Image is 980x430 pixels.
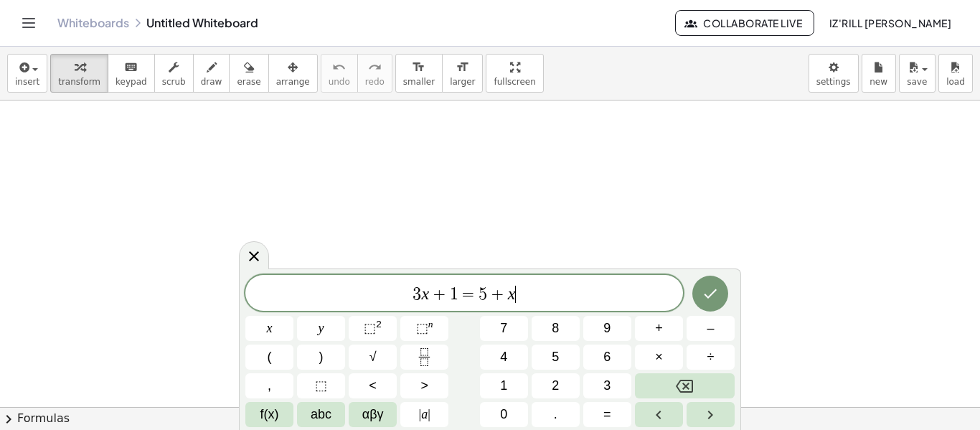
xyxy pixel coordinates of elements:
[532,316,580,341] button: 8
[907,77,927,87] span: save
[349,316,397,341] button: Squared
[500,319,507,338] span: 7
[480,345,528,370] button: 4
[315,376,327,396] span: ⬚
[116,77,147,87] span: keypad
[413,286,421,303] span: 3
[420,376,428,396] span: >
[268,54,318,93] button: arrange
[583,373,631,398] button: 3
[362,405,384,424] span: αβγ
[268,347,272,367] span: (
[321,54,358,93] button: undoundo
[938,54,973,93] button: load
[245,373,293,398] button: ,
[162,77,186,87] span: scrub
[480,402,528,427] button: 0
[17,11,40,34] button: Toggle navigation
[532,373,580,398] button: 2
[364,321,376,335] span: ⬚
[268,376,271,396] span: ,
[297,345,345,370] button: )
[297,316,345,341] button: y
[403,77,435,87] span: smaller
[297,373,345,398] button: Placeholder
[899,54,936,93] button: save
[319,319,324,338] span: y
[486,54,543,93] button: fullscreen
[311,405,331,424] span: abc
[707,319,714,338] span: –
[419,407,422,421] span: |
[508,284,516,303] var: x
[429,286,450,303] span: +
[487,286,508,303] span: +
[603,319,611,338] span: 9
[692,276,728,312] button: Done
[419,405,430,424] span: a
[687,345,735,370] button: Divide
[500,405,507,424] span: 0
[428,407,430,421] span: |
[267,319,273,338] span: x
[687,316,735,341] button: Minus
[400,402,448,427] button: Absolute value
[332,59,346,76] i: undo
[635,316,683,341] button: Plus
[583,316,631,341] button: 9
[400,316,448,341] button: Superscript
[450,286,458,303] span: 1
[421,284,429,303] var: x
[946,77,965,87] span: load
[369,347,377,367] span: √
[515,286,516,303] span: ​
[456,59,469,76] i: format_size
[193,54,230,93] button: draw
[276,77,310,87] span: arrange
[260,405,279,424] span: f(x)
[442,54,483,93] button: format_sizelarger
[583,402,631,427] button: Equals
[458,286,479,303] span: =
[237,77,260,87] span: erase
[635,373,735,398] button: Backspace
[297,402,345,427] button: Alphabet
[245,402,293,427] button: Functions
[7,54,47,93] button: insert
[532,402,580,427] button: .
[816,77,851,87] span: settings
[368,59,382,76] i: redo
[655,347,663,367] span: ×
[357,54,392,93] button: redoredo
[416,321,428,335] span: ⬚
[552,319,559,338] span: 8
[829,17,951,29] span: Iz'Rill [PERSON_NAME]
[400,345,448,370] button: Fraction
[365,77,385,87] span: redo
[245,316,293,341] button: x
[500,347,507,367] span: 4
[154,54,194,93] button: scrub
[552,376,559,396] span: 2
[655,319,663,338] span: +
[319,347,324,367] span: )
[479,286,487,303] span: 5
[554,405,557,424] span: .
[635,345,683,370] button: Times
[201,77,222,87] span: draw
[583,345,631,370] button: 6
[229,54,268,93] button: erase
[412,59,425,76] i: format_size
[58,77,100,87] span: transform
[395,54,443,93] button: format_sizesmaller
[349,402,397,427] button: Greek alphabet
[687,402,735,427] button: Right arrow
[349,373,397,398] button: Less than
[376,319,382,329] sup: 2
[862,54,896,93] button: new
[428,319,433,329] sup: n
[245,345,293,370] button: (
[870,77,887,87] span: new
[603,376,611,396] span: 3
[635,402,683,427] button: Left arrow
